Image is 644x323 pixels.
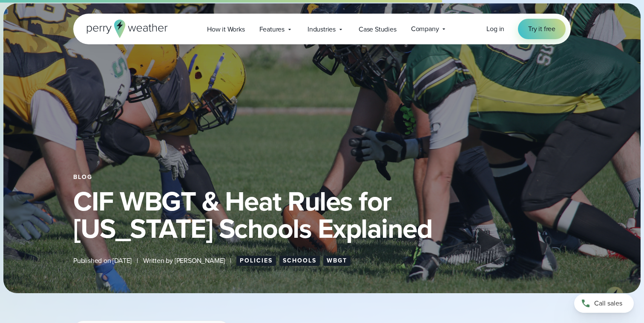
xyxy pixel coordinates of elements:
[230,256,231,266] span: |
[259,24,285,35] span: Features
[137,256,138,266] span: |
[594,298,622,309] span: Call sales
[200,20,252,38] a: How it Works
[351,20,404,38] a: Case Studies
[143,256,225,266] span: Written by [PERSON_NAME]
[528,24,555,34] span: Try it free
[574,294,634,313] a: Call sales
[486,24,504,34] a: Log in
[73,174,571,181] div: Blog
[486,24,504,34] span: Log in
[323,256,351,266] a: WBGT
[73,187,571,242] h1: CIF WBGT & Heat Rules for [US_STATE] Schools Explained
[207,24,245,35] span: How it Works
[279,256,320,266] a: Schools
[518,19,566,39] a: Try it free
[236,256,276,266] a: Policies
[359,24,397,35] span: Case Studies
[308,24,336,35] span: Industries
[411,24,439,34] span: Company
[73,256,132,266] span: Published on [DATE]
